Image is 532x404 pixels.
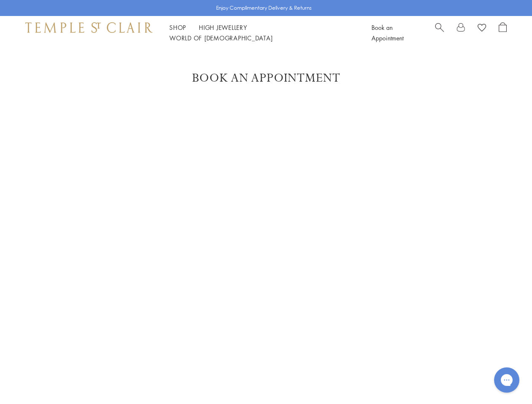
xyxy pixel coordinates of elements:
[490,364,524,396] iframe: Gorgias live chat messenger
[169,34,273,42] a: World of [DEMOGRAPHIC_DATA]World of [DEMOGRAPHIC_DATA]
[169,23,186,32] a: ShopShop
[169,22,353,43] nav: Main navigation
[25,22,152,32] img: Temple St. Clair
[216,4,312,12] p: Enjoy Complimentary Delivery & Returns
[499,22,507,43] a: Open Shopping Bag
[199,23,247,32] a: High JewelleryHigh Jewellery
[478,22,486,35] a: View Wishlist
[34,71,498,86] h1: Book An Appointment
[372,23,404,42] a: Book an Appointment
[435,22,444,43] a: Search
